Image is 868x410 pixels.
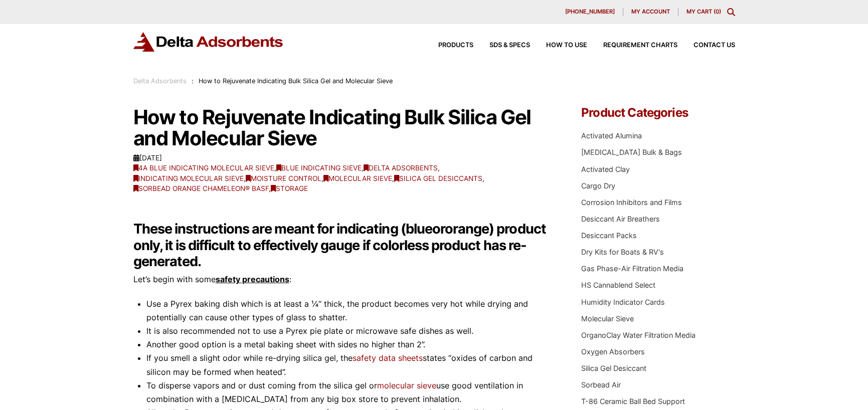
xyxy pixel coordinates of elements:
[581,331,696,339] a: OrganoClay Water Filtration Media
[581,364,646,372] a: Silica Gel Desiccant
[581,248,664,256] a: Dry Kits for Boats & RV's
[406,221,432,237] a: blue
[133,184,269,192] a: Sorbead Orange CHAMELEON® BASF
[557,8,623,16] a: [PHONE_NUMBER]
[438,42,473,49] span: Products
[353,353,423,363] a: safety data sheets
[631,9,670,15] span: My account
[581,314,634,323] a: Molecular Sieve
[133,32,284,52] img: Delta Adsorbents
[473,42,530,49] a: SDS & SPECS
[581,165,630,173] a: Activated Clay
[133,154,162,162] time: [DATE]
[489,42,530,49] span: SDS & SPECS
[246,174,321,182] a: Moisture Control
[394,174,482,182] a: Silica Gel Desiccants
[546,42,587,49] span: How to Use
[581,131,642,140] a: Activated Alumina
[530,42,587,49] a: How to Use
[271,184,308,192] a: Storage
[581,107,735,119] h4: Product Categories
[133,273,552,286] p: Let’s begin with some :
[716,8,719,15] span: 0
[686,8,721,15] a: My Cart (0)
[216,274,289,284] u: safety precautions
[693,42,735,49] span: Contact Us
[146,351,552,378] li: If you smell a slight odor while re-drying silica gel, the states “oxides of carbon and silicon m...
[133,164,274,172] a: 4A Blue Indicating Molecular Sieve
[377,380,436,390] a: molecular sieve
[133,174,244,182] a: Indicating Molecular Sieve
[581,281,655,289] a: HS Cannablend Select
[581,298,665,306] a: Humidity Indicator Cards
[133,107,552,149] h1: How to Rejuvenate Indicating Bulk Silica Gel and Molecular Sieve
[587,42,677,49] a: Requirement Charts
[133,77,187,85] a: Delta Adsorbents
[623,8,678,16] a: My account
[677,42,735,49] a: Contact Us
[445,221,489,237] a: orange
[146,297,552,324] li: Use a Pyrex baking dish which is at least a ¼“ thick, the product becomes very hot while drying a...
[581,264,683,273] a: Gas Phase-Air Filtration Media
[199,77,393,85] span: How to Rejuvenate Indicating Bulk Silica Gel and Molecular Sieve
[146,324,552,338] li: It is also recommended not to use a Pyrex pie plate or microwave safe dishes as well.
[581,181,615,190] a: Cargo Dry
[192,77,194,85] span: :
[323,174,392,182] a: Molecular Sieve
[565,9,615,15] span: [PHONE_NUMBER]
[146,338,552,351] li: Another good option is a metal baking sheet with sides no higher than 2”.
[581,347,645,356] a: Oxygen Absorbers
[581,231,637,240] a: Desiccant Packs
[364,164,438,172] a: Delta Adsorbents
[581,215,660,223] a: Desiccant Air Breathers
[581,380,621,389] a: Sorbead Air
[133,163,552,194] span: , , , , , , , ,
[276,164,362,172] a: Blue Indicating Sieve
[422,42,473,49] a: Products
[581,148,682,156] a: [MEDICAL_DATA] Bulk & Bags
[581,198,682,207] a: Corrosion Inhibitors and Films
[603,42,677,49] span: Requirement Charts
[133,221,552,270] h2: These instructions are meant for indicating ( or ) product only, it is difficult to effectively g...
[727,8,735,16] div: Toggle Modal Content
[581,397,685,405] a: T-86 Ceramic Ball Bed Support
[146,379,552,406] li: To disperse vapors and or dust coming from the silica gel or use good ventilation in combination ...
